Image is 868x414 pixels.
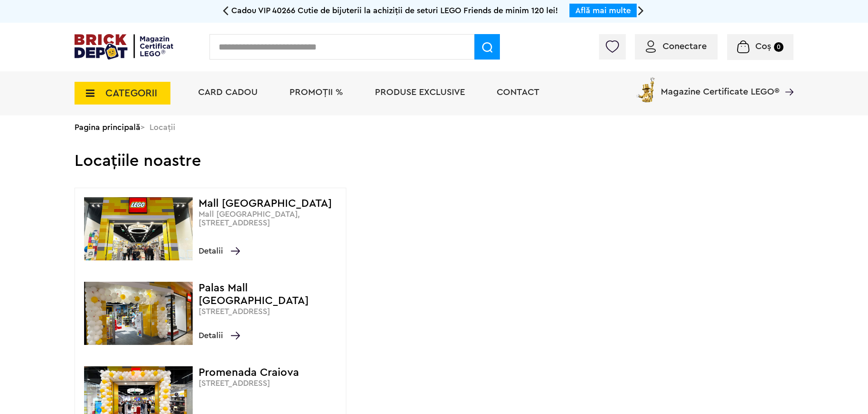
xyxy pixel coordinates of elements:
[75,123,140,131] a: Pagina principală
[105,88,157,98] span: CATEGORII
[199,210,341,227] p: Mall [GEOGRAPHIC_DATA], [STREET_ADDRESS]
[231,6,558,15] span: Cadou VIP 40266 Cutie de bijuterii la achiziții de seturi LEGO Friends de minim 120 lei!
[199,366,341,379] h4: Promenada Craiova
[375,88,465,97] a: Produse exclusive
[75,115,793,139] div: > Locații
[661,75,779,96] span: Magazine Certificate LEGO®
[774,42,783,52] small: 0
[75,139,793,170] h2: Locațiile noastre
[755,42,771,51] span: Coș
[497,88,539,97] a: Contact
[199,282,341,307] h4: Palas Mall [GEOGRAPHIC_DATA]
[663,42,707,51] span: Conectare
[198,88,258,97] a: Card Cadou
[199,197,341,210] h4: Mall [GEOGRAPHIC_DATA]
[199,329,240,342] span: Detalii
[289,88,343,97] a: PROMOȚII %
[199,379,341,388] p: [STREET_ADDRESS]
[199,244,240,257] span: Detalii
[575,6,631,15] a: Află mai multe
[779,75,793,85] a: Magazine Certificate LEGO®
[199,307,341,316] p: [STREET_ADDRESS]
[646,42,707,51] a: Conectare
